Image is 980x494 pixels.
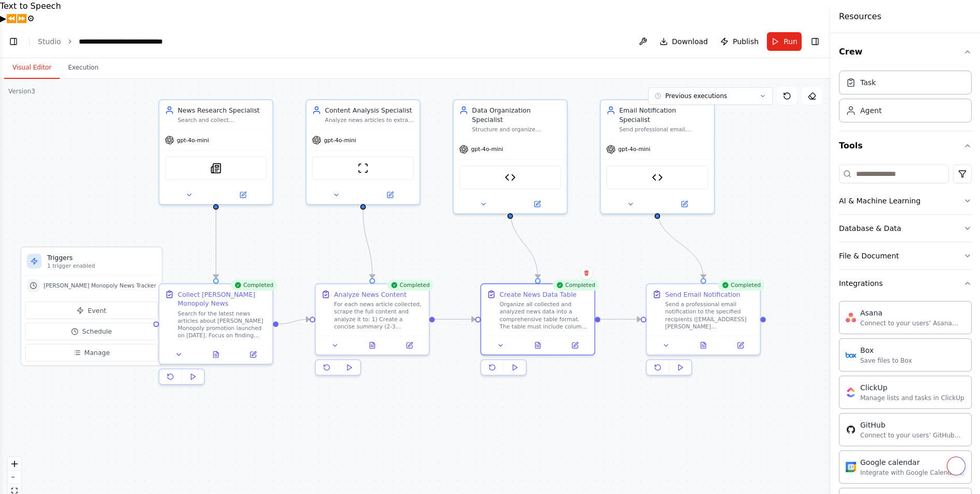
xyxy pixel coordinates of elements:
a: Studio [38,37,61,46]
p: 1 trigger enabled [47,262,156,269]
button: View output [684,340,723,351]
button: Database & Data [839,215,972,242]
div: Connect to your users’ Asana accounts [860,319,965,327]
button: Open in side panel [559,340,591,351]
span: Download [672,36,708,47]
g: Edge from ed1a86f2-718d-4a3f-8348-2fc2453bbb8e to b4d434fb-026d-4b29-ae88-daa8bbe8a686 [358,209,376,278]
div: Structure and organize analyzed news data about {topic} into a comprehensive table format with al... [472,126,561,133]
div: Integrations [839,278,883,289]
img: SerplyNewsSearchTool [211,163,221,174]
span: Schedule [82,327,112,336]
div: Task [860,77,876,88]
div: Create News Data Table [500,290,577,299]
g: Edge from 1203a653-a00d-499b-8f34-0dcc8055938a to 90e6cd37-ba44-4ace-83df-b078d00ae99c [506,209,542,278]
div: Collect [PERSON_NAME] Monopoly News [178,290,267,308]
button: Event [25,301,158,319]
div: Organize all collected and analyzed news data into a comprehensive table format. The table must i... [500,301,589,331]
span: gpt-4o-mini [618,146,650,153]
button: Previous [6,12,17,25]
img: ScrapeWebsiteTool [358,163,369,174]
div: Content Analysis Specialist [325,106,414,115]
button: zoom in [8,457,21,471]
span: gpt-4o-mini [177,136,209,144]
button: Publish [716,32,763,51]
div: Version 3 [8,87,35,95]
g: Edge from 90e6cd37-ba44-4ace-83df-b078d00ae99c to a337c8c7-7968-4071-bb0e-f643cd33afa0 [600,314,641,324]
button: Run [767,32,802,51]
div: Content Analysis SpecialistAnalyze news articles to extract summaries, determine sentiment polari... [305,99,421,205]
button: Open in side panel [364,189,416,200]
span: Event [88,306,106,315]
span: [PERSON_NAME] Monopoly News Tracker [44,282,156,289]
button: View output [519,340,557,351]
button: Integrations [839,270,972,297]
div: Data Organization Specialist [472,106,561,124]
button: AI & Machine Learning [839,187,972,214]
button: File & Document [839,242,972,269]
div: ClickUp [860,382,964,393]
div: AI & Machine Learning [839,196,920,206]
div: Crew [839,66,972,131]
img: Clickup [846,387,856,397]
button: Previous executions [648,87,773,105]
div: News Research SpecialistSearch and collect comprehensive news articles about {topic} from various... [159,99,274,205]
div: For each news article collected, scrape the full content and analyze it to: 1) Create a concise s... [334,301,423,331]
span: Run [783,36,797,47]
span: Publish [733,36,759,47]
div: Box [860,345,912,355]
div: Send a professional email notification to the specified recipients ([EMAIL_ADDRESS][PERSON_NAME][... [665,301,754,331]
button: Visual Editor [4,57,60,79]
div: Database & Data [839,223,901,234]
img: NewsDataFormatter [505,172,515,183]
img: Asana [846,312,856,323]
span: Manage [84,348,109,358]
button: View output [353,340,391,351]
div: Email Notification SpecialistSend professional email notifications with [PERSON_NAME] Monopoly ne... [600,99,715,214]
button: Schedule [25,323,158,340]
nav: breadcrumb [38,36,163,47]
div: Save files to Box [860,356,912,365]
button: Open in side panel [511,199,563,210]
button: Open in side panel [237,349,269,360]
button: Tools [839,131,972,160]
button: View output [197,349,235,360]
div: Completed [387,280,433,291]
button: Open in side panel [725,340,757,351]
div: Email Notification Specialist [619,106,708,124]
span: Previous executions [665,92,727,100]
button: Forward [17,12,27,25]
div: Send Email Notification [665,290,740,299]
div: CompletedSend Email NotificationSend a professional email notification to the specified recipient... [646,283,761,379]
div: File & Document [839,251,899,261]
div: Send professional email notifications with [PERSON_NAME] Monopoly news updates to specified recip... [619,126,708,133]
div: GitHub [860,420,965,430]
div: Analyze news articles to extract summaries, determine sentiment polarity, and identify geographic... [325,117,414,124]
button: Settings [27,12,34,25]
button: Manage [25,344,158,362]
div: CompletedCollect [PERSON_NAME] Monopoly NewsSearch for the latest news articles about [PERSON_NAM... [159,283,274,389]
span: gpt-4o-mini [471,146,503,153]
button: zoom out [8,471,21,484]
img: Webhook Notification Tool [652,172,663,183]
g: Edge from 4c42c607-d90f-45d1-844b-1eacd23a1d1b to 7a45ebd4-818c-414e-bcc1-5df79d16ba8a [212,209,221,278]
h3: Triggers [47,253,156,262]
div: Asana [860,308,965,318]
div: Search for the latest news articles about [PERSON_NAME] Monopoly promotion launched on [DATE]. Fo... [178,310,267,339]
button: Download [655,32,712,51]
g: Edge from b4d434fb-026d-4b29-ae88-daa8bbe8a686 to 90e6cd37-ba44-4ace-83df-b078d00ae99c [435,314,475,324]
div: Data Organization SpecialistStructure and organize analyzed news data about {topic} into a compre... [453,99,568,214]
g: Edge from 7a45ebd4-818c-414e-bcc1-5df79d16ba8a to b4d434fb-026d-4b29-ae88-daa8bbe8a686 [278,314,310,328]
div: CompletedAnalyze News ContentFor each news article collected, scrape the full content and analyze... [315,283,430,379]
img: Box [846,350,856,360]
button: Hide right sidebar [808,34,822,49]
div: CompletedCreate News Data TableOrganize all collected and analyzed news data into a comprehensive... [480,283,595,379]
div: Integrate with Google Calendar to manage events, check availability, and access calendar data. [860,469,965,477]
div: Search and collect comprehensive news articles about {topic} from various sources, ensuring cover... [178,117,267,124]
div: Completed [552,280,599,291]
img: Google calendar [846,462,856,472]
button: Delete node [580,266,593,280]
div: Connect to your users’ GitHub accounts [860,431,965,440]
button: Crew [839,37,972,66]
button: Show left sidebar [6,34,21,49]
button: Execution [60,57,107,79]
